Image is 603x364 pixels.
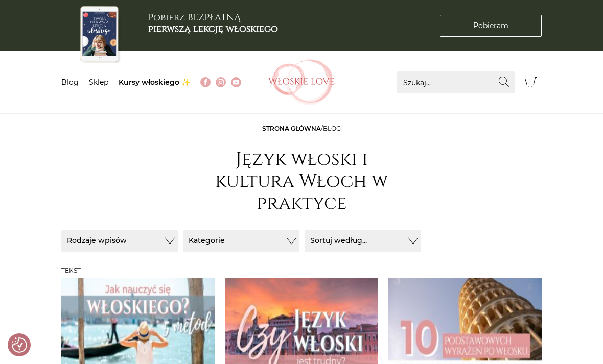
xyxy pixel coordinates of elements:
a: Sklep [89,78,108,87]
b: pierwszą lekcję włoskiego [148,22,278,35]
h1: Język włoski i kultura Włoch w praktyce [199,149,404,215]
a: Blog [61,78,79,87]
button: Rodzaje wpisów [61,230,178,252]
button: Preferencje co do zgód [12,337,27,353]
a: Kursy włoskiego ✨ [119,78,190,87]
img: Revisit consent button [12,337,27,353]
h3: Pobierz BEZPŁATNĄ [148,12,278,34]
button: Sortuj według... [305,230,421,252]
h3: Tekst [61,267,542,274]
a: Strona główna [262,125,321,132]
button: Kategorie [183,230,299,252]
span: Blog [323,125,341,132]
button: Koszyk [520,71,542,93]
img: Włoskielove [268,59,335,105]
input: Szukaj... [397,71,515,93]
span: Pobieram [473,20,508,31]
a: Pobieram [440,15,542,37]
span: / [262,125,341,132]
